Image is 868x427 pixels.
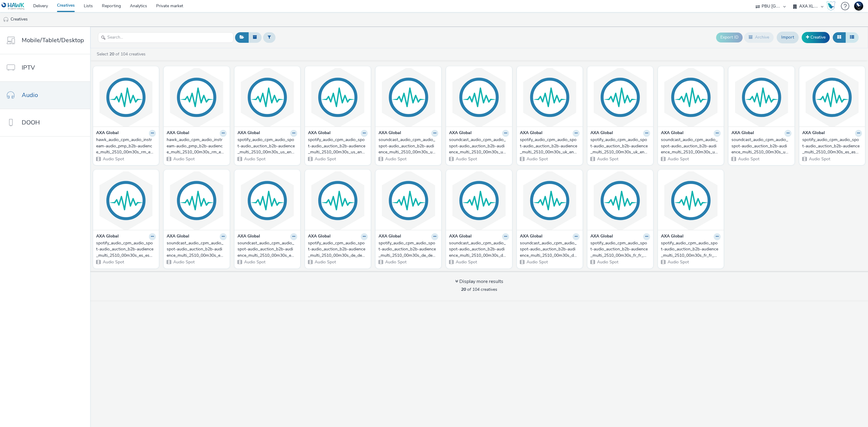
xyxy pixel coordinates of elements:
[96,51,148,57] a: Select of 104 creatives
[377,171,440,230] img: spotify_audio_cpm_audio_spot-audio_auction_b2b-audience_multi_2510_00m30s_de_de_awareness_audio-e...
[167,137,226,155] a: hawk_audio_cpm_audio_instream-audio_pmp_b2b-audience_multi_2510_00m30s_rm_en_awareness_audio-cybe...
[520,130,542,137] strong: AXA Global
[308,137,365,155] div: spotify_audio_cpm_audio_spot-audio_auction_b2b-audience_multi_2510_00m30s_us_en_awareness_audio-c...
[385,156,407,162] span: Audio Spot
[801,68,863,127] img: spotify_audio_cpm_audio_spot-audio_auction_b2b-audience_multi_2510_00m30s_es_es_awareness_audio-e...
[377,68,440,127] img: soundcast_audio_cpm_audio_spot-audio_auction_b2b-audience_multi_2510_00m30s_us_en_awareness_audio...
[448,68,510,127] img: soundcast_audio_cpm_audio_spot-audio_auction_b2b-audience_multi_2510_00m30s_us_en_awareness_audio...
[596,259,618,265] span: Audio Spot
[833,32,846,42] button: Grid
[526,259,548,265] span: Audio Spot
[237,137,295,155] div: spotify_audio_cpm_audio_spot-audio_auction_b2b-audience_multi_2510_00m30s_us_en_awareness_audio-e...
[167,233,189,240] strong: AXA Global
[731,137,789,155] div: soundcast_audio_cpm_audio_spot-audio_auction_b2b-audience_multi_2510_00m30s_uk_en_awareness_audio...
[379,137,438,155] a: soundcast_audio_cpm_audio_spot-audio_auction_b2b-audience_multi_2510_00m30s_us_en_awareness_audio...
[731,137,791,155] a: soundcast_audio_cpm_audio_spot-audio_auction_b2b-audience_multi_2510_00m30s_uk_en_awareness_audio...
[308,233,331,240] strong: AXA Global
[237,137,297,155] a: spotify_audio_cpm_audio_spot-audio_auction_b2b-audience_multi_2510_00m30s_us_en_awareness_audio-e...
[314,156,336,162] span: Audio Spot
[308,240,368,259] a: spotify_audio_cpm_audio_spot-audio_auction_b2b-audience_multi_2510_00m30s_de_de_awareness_audio-c...
[109,51,114,57] strong: 20
[308,240,365,259] div: spotify_audio_cpm_audio_spot-audio_auction_b2b-audience_multi_2510_00m30s_de_de_awareness_audio-c...
[22,36,84,45] span: Mobile/Tablet/Desktop
[307,68,369,127] img: spotify_audio_cpm_audio_spot-audio_auction_b2b-audience_multi_2510_00m30s_us_en_awareness_audio-c...
[173,259,195,265] span: Audio Spot
[167,137,224,155] div: hawk_audio_cpm_audio_instream-audio_pmp_b2b-audience_multi_2510_00m30s_rm_en_awareness_audio-cybe...
[236,68,299,127] img: spotify_audio_cpm_audio_spot-audio_auction_b2b-audience_multi_2510_00m30s_us_en_awareness_audio-e...
[667,259,689,265] span: Audio Spot
[167,240,224,259] div: soundcast_audio_cpm_audio_spot-audio_auction_b2b-audience_multi_2510_00m30s_es_es_awareness_audio...
[102,259,124,265] span: Audio Spot
[96,137,156,155] a: hawk_audio_cpm_audio_instream-audio_pmp_b2b-audience_multi_2510_00m30s_rm_en_awareness_audio-ener...
[520,240,577,259] div: soundcast_audio_cpm_audio_spot-audio_auction_b2b-audience_multi_2510_00m30s_de_de_awareness_audio...
[379,233,401,240] strong: AXA Global
[590,137,650,155] a: spotify_audio_cpm_audio_spot-audio_auction_b2b-audience_multi_2510_00m30s_uk_en_awareness_audio-c...
[449,240,506,259] div: soundcast_audio_cpm_audio_spot-audio_auction_b2b-audience_multi_2510_00m30s_de_de_awareness_audio...
[777,32,799,43] a: Import
[379,130,401,137] strong: AXA Global
[661,233,684,240] strong: AXA Global
[96,240,156,259] a: spotify_audio_cpm_audio_spot-audio_auction_b2b-audience_multi_2510_00m30s_es_es_awareness_audio-c...
[449,233,472,240] strong: AXA Global
[518,68,581,127] img: spotify_audio_cpm_audio_spot-audio_auction_b2b-audience_multi_2510_00m30s_uk_en_awareness_audio-e...
[590,130,613,137] strong: AXA Global
[449,137,509,155] a: soundcast_audio_cpm_audio_spot-audio_auction_b2b-audience_multi_2510_00m30s_us_en_awareness_audio...
[802,137,860,155] div: spotify_audio_cpm_audio_spot-audio_auction_b2b-audience_multi_2510_00m30s_es_es_awareness_audio-e...
[520,233,542,240] strong: AXA Global
[661,137,718,155] div: soundcast_audio_cpm_audio_spot-audio_auction_b2b-audience_multi_2510_00m30s_uk_en_awareness_audio...
[596,156,618,162] span: Audio Spot
[96,137,153,155] div: hawk_audio_cpm_audio_instream-audio_pmp_b2b-audience_multi_2510_00m30s_rm_en_awareness_audio-ener...
[96,130,119,137] strong: AXA Global
[854,2,863,11] img: Support Hawk
[307,171,369,230] img: spotify_audio_cpm_audio_spot-audio_auction_b2b-audience_multi_2510_00m30s_de_de_awareness_audio-c...
[661,240,721,259] a: spotify_audio_cpm_audio_spot-audio_auction_b2b-audience_multi_2510_00m30s_fr_fr_awareness_audio-e...
[526,156,548,162] span: Audio Spot
[449,137,506,155] div: soundcast_audio_cpm_audio_spot-audio_auction_b2b-audience_multi_2510_00m30s_us_en_awareness_audio...
[308,137,368,155] a: spotify_audio_cpm_audio_spot-audio_auction_b2b-audience_multi_2510_00m30s_us_en_awareness_audio-c...
[98,32,234,43] input: Search...
[455,278,503,285] div: Display more results
[731,130,754,137] strong: AXA Global
[520,137,580,155] a: spotify_audio_cpm_audio_spot-audio_auction_b2b-audience_multi_2510_00m30s_uk_en_awareness_audio-e...
[244,259,266,265] span: Audio Spot
[237,240,295,259] div: soundcast_audio_cpm_audio_spot-audio_auction_b2b-audience_multi_2510_00m30s_es_es_awareness_audio...
[661,137,721,155] a: soundcast_audio_cpm_audio_spot-audio_auction_b2b-audience_multi_2510_00m30s_uk_en_awareness_audio...
[730,68,793,127] img: soundcast_audio_cpm_audio_spot-audio_auction_b2b-audience_multi_2510_00m30s_uk_en_awareness_audio...
[167,240,226,259] a: soundcast_audio_cpm_audio_spot-audio_auction_b2b-audience_multi_2510_00m30s_es_es_awareness_audio...
[165,171,228,230] img: soundcast_audio_cpm_audio_spot-audio_auction_b2b-audience_multi_2510_00m30s_es_es_awareness_audio...
[379,240,436,259] div: spotify_audio_cpm_audio_spot-audio_auction_b2b-audience_multi_2510_00m30s_de_de_awareness_audio-e...
[314,259,336,265] span: Audio Spot
[520,240,580,259] a: soundcast_audio_cpm_audio_spot-audio_auction_b2b-audience_multi_2510_00m30s_de_de_awareness_audio...
[737,156,759,162] span: Audio Spot
[95,68,157,127] img: hawk_audio_cpm_audio_instream-audio_pmp_b2b-audience_multi_2510_00m30s_rm_en_awareness_audio-ener...
[659,171,722,230] img: spotify_audio_cpm_audio_spot-audio_auction_b2b-audience_multi_2510_00m30s_fr_fr_awareness_audio-e...
[716,33,743,42] button: Export ID
[589,171,652,230] img: spotify_audio_cpm_audio_spot-audio_auction_b2b-audience_multi_2510_00m30s_fr_fr_awareness_audio-c...
[237,240,297,259] a: soundcast_audio_cpm_audio_spot-audio_auction_b2b-audience_multi_2510_00m30s_es_es_awareness_audio...
[385,259,407,265] span: Audio Spot
[744,32,774,42] button: Archive
[520,137,577,155] div: spotify_audio_cpm_audio_spot-audio_auction_b2b-audience_multi_2510_00m30s_uk_en_awareness_audio-e...
[22,63,35,72] span: IPTV
[826,1,835,11] img: Hawk Academy
[379,240,438,259] a: spotify_audio_cpm_audio_spot-audio_auction_b2b-audience_multi_2510_00m30s_de_de_awareness_audio-e...
[379,137,436,155] div: soundcast_audio_cpm_audio_spot-audio_auction_b2b-audience_multi_2510_00m30s_us_en_awareness_audio...
[667,156,689,162] span: Audio Spot
[95,171,157,230] img: spotify_audio_cpm_audio_spot-audio_auction_b2b-audience_multi_2510_00m30s_es_es_awareness_audio-c...
[826,1,838,11] a: Hawk Academy
[96,233,119,240] strong: AXA Global
[22,118,40,127] span: DOOH
[461,287,466,292] strong: 20
[449,240,509,259] a: soundcast_audio_cpm_audio_spot-audio_auction_b2b-audience_multi_2510_00m30s_de_de_awareness_audio...
[3,17,9,23] img: audio
[2,2,25,10] img: undefined Logo
[661,240,718,259] div: spotify_audio_cpm_audio_spot-audio_auction_b2b-audience_multi_2510_00m30s_fr_fr_awareness_audio-e...
[449,130,472,137] strong: AXA Global
[802,137,862,155] a: spotify_audio_cpm_audio_spot-audio_auction_b2b-audience_multi_2510_00m30s_es_es_awareness_audio-e...
[590,240,648,259] div: spotify_audio_cpm_audio_spot-audio_auction_b2b-audience_multi_2510_00m30s_fr_fr_awareness_audio-c...
[236,171,299,230] img: soundcast_audio_cpm_audio_spot-audio_auction_b2b-audience_multi_2510_00m30s_es_es_awareness_audio...
[518,171,581,230] img: soundcast_audio_cpm_audio_spot-audio_auction_b2b-audience_multi_2510_00m30s_de_de_awareness_audio...
[102,156,124,162] span: Audio Spot
[845,32,859,42] button: Table
[308,130,331,137] strong: AXA Global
